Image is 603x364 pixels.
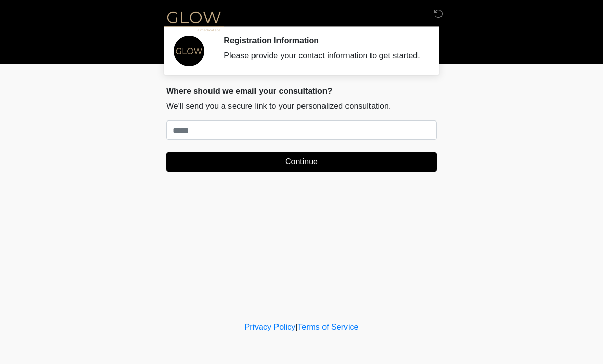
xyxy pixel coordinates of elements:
[297,323,358,331] a: Terms of Service
[166,86,437,96] h2: Where should we email your consultation?
[224,50,422,62] div: Please provide your contact information to get started.
[295,323,297,331] a: |
[156,8,231,34] img: Glow Medical Spa Logo
[245,323,296,331] a: Privacy Policy
[174,36,204,66] img: Agent Avatar
[166,152,437,172] button: Continue
[166,100,437,112] p: We'll send you a secure link to your personalized consultation.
